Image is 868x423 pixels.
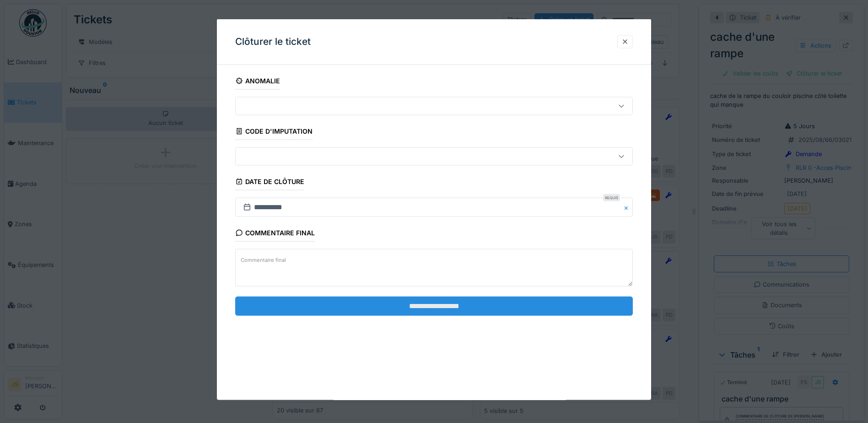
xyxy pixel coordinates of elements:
[235,36,311,48] h3: Clôturer le ticket
[235,175,304,190] div: Date de clôture
[623,198,633,217] button: Close
[235,226,315,242] div: Commentaire final
[235,125,313,140] div: Code d'imputation
[239,254,288,266] label: Commentaire final
[603,194,620,201] div: Requis
[235,74,280,90] div: Anomalie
